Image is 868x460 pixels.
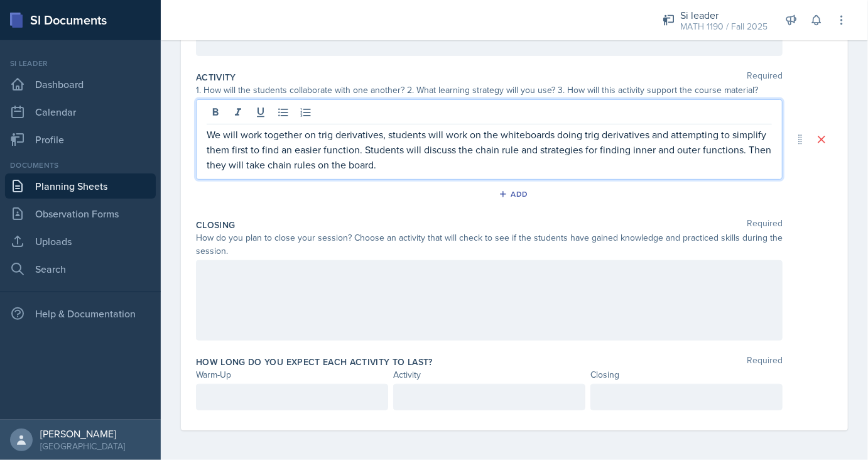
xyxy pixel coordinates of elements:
[196,356,433,368] label: How long do you expect each activity to last?
[393,368,585,381] div: Activity
[5,301,156,326] div: Help & Documentation
[196,368,388,381] div: Warm-Up
[196,84,783,97] div: 1. How will the students collaborate with one another? 2. What learning strategy will you use? 3....
[5,58,156,69] div: Si leader
[207,127,772,172] p: We will work together on trig derivatives, students will work on the whiteboards doing trig deriv...
[5,173,156,199] a: Planning Sheets
[5,229,156,254] a: Uploads
[196,71,236,84] label: Activity
[5,201,156,226] a: Observation Forms
[501,189,528,199] div: Add
[5,72,156,97] a: Dashboard
[747,219,783,231] span: Required
[5,99,156,124] a: Calendar
[5,256,156,282] a: Search
[590,368,783,381] div: Closing
[747,71,783,84] span: Required
[196,231,783,258] div: How do you plan to close your session? Choose an activity that will check to see if the students ...
[5,160,156,171] div: Documents
[40,427,125,440] div: [PERSON_NAME]
[5,127,156,152] a: Profile
[494,185,535,204] button: Add
[747,356,783,368] span: Required
[40,440,125,452] div: [GEOGRAPHIC_DATA]
[196,219,235,231] label: Closing
[680,20,768,33] div: MATH 1190 / Fall 2025
[680,8,768,23] div: Si leader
